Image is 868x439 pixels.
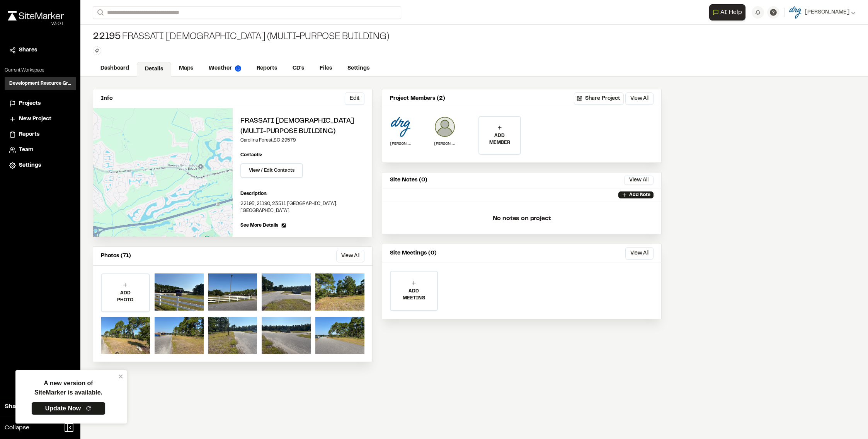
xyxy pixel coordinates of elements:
[390,141,412,147] p: [PERSON_NAME]
[235,65,241,72] img: precipai.png
[240,116,364,137] h2: Frassati [DEMOGRAPHIC_DATA] (Multi-Purpose Building)
[240,190,364,197] p: Description:
[312,61,340,76] a: Files
[390,176,427,184] p: Site Notes (0)
[336,250,364,262] button: View All
[93,46,101,55] button: Edit Tags
[102,290,149,304] p: ADD PHOTO
[93,6,107,19] button: Search
[240,137,364,144] p: Carolina Forest , SC 29579
[19,115,51,123] span: New Project
[137,62,171,77] a: Details
[19,46,37,55] span: Shares
[709,4,749,20] div: Open AI Assistant
[240,200,364,214] p: 22195, 21190, 23511 [GEOGRAPHIC_DATA]. [GEOGRAPHIC_DATA].
[5,402,56,411] span: Share Workspace
[434,116,456,138] img: reece bonnett
[390,94,445,103] p: Project Members (2)
[19,146,33,154] span: Team
[9,80,71,87] h3: Development Resource Group
[789,6,856,19] button: [PERSON_NAME]
[345,92,364,105] button: Edit
[101,252,131,260] p: Photos (71)
[249,61,285,76] a: Reports
[340,61,377,76] a: Settings
[171,61,201,76] a: Maps
[93,31,389,43] div: Frassati [DEMOGRAPHIC_DATA] (Multi-Purpose Building)
[240,222,278,229] span: See More Details
[285,61,312,76] a: CD's
[9,130,71,139] a: Reports
[390,116,412,138] img: Philip Hornbeck
[624,176,654,185] button: View All
[5,67,76,74] p: Current Workspace
[34,379,102,397] p: A new version of SiteMarker is available.
[434,141,456,147] p: [PERSON_NAME]
[625,92,654,105] button: View All
[625,247,654,260] button: View All
[5,423,29,432] span: Collapse
[9,115,71,123] a: New Project
[9,161,71,170] a: Settings
[8,20,64,27] div: Oh geez...please don't...
[101,94,112,103] p: Info
[9,146,71,154] a: Team
[720,8,742,17] span: AI Help
[388,206,655,231] p: No notes on project
[201,61,249,76] a: Weather
[19,130,39,139] span: Reports
[93,31,121,43] span: 22195
[789,6,802,19] img: User
[629,191,650,198] p: Add Note
[118,373,124,379] button: close
[390,249,437,258] p: Site Meetings (0)
[9,46,71,55] a: Shares
[9,99,71,108] a: Projects
[240,152,262,159] p: Contacts:
[709,4,745,20] button: Open AI Assistant
[31,402,106,415] a: Update Now
[240,163,303,178] button: View / Edit Contacts
[93,61,137,76] a: Dashboard
[805,8,849,17] span: [PERSON_NAME]
[8,11,64,20] img: rebrand.png
[19,161,41,170] span: Settings
[574,92,624,105] button: Share Project
[479,132,520,146] p: ADD MEMBER
[19,99,41,108] span: Projects
[391,288,437,302] p: ADD MEETING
